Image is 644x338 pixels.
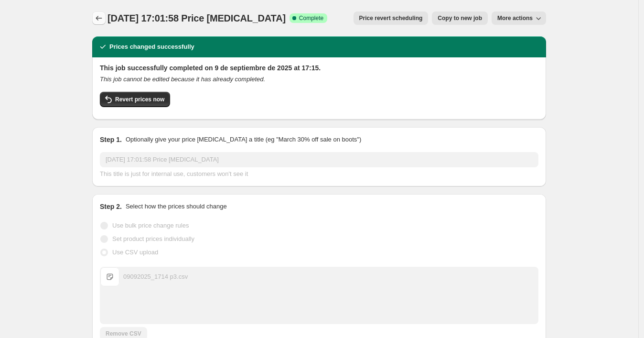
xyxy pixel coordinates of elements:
[126,202,227,211] p: Select how the prices should change
[100,63,538,73] h2: This job successfully completed on 9 de septiembre de 2025 at 17:15.
[100,92,170,107] button: Revert prices now
[112,249,158,256] span: Use CSV upload
[126,135,361,144] p: Optionally give your price [MEDICAL_DATA] a title (eg "March 30% off sale on boots")
[112,222,189,229] span: Use bulk price change rules
[109,42,194,52] h2: Prices changed successfully
[438,14,482,22] span: Copy to new job
[100,135,122,144] h2: Step 1.
[299,14,323,22] span: Complete
[354,11,429,25] button: Price revert scheduling
[497,14,533,22] span: More actions
[100,202,122,211] h2: Step 2.
[432,11,488,25] button: Copy to new job
[115,96,164,103] span: Revert prices now
[100,152,538,167] input: 30% off holiday sale
[112,235,194,242] span: Set product prices individually
[492,11,546,25] button: More actions
[123,272,188,282] div: 09092025_1714 p3.csv
[359,14,423,22] span: Price revert scheduling
[92,11,106,25] button: Price change jobs
[100,76,265,83] i: This job cannot be edited because it has already completed.
[107,13,286,23] span: [DATE] 17:01:58 Price [MEDICAL_DATA]
[100,170,248,177] span: This title is just for internal use, customers won't see it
